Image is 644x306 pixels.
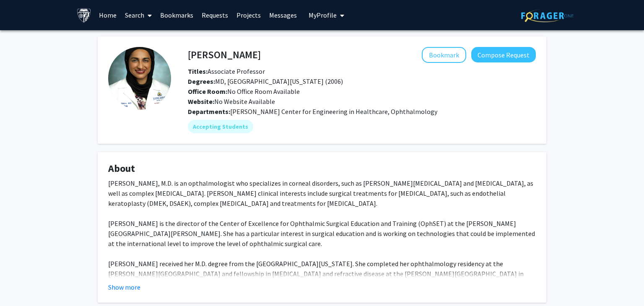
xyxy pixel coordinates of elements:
[232,0,265,30] a: Projects
[422,47,466,63] button: Add Shameema Sikder to Bookmarks
[121,0,156,30] a: Search
[188,107,230,116] b: Departments:
[156,0,197,30] a: Bookmarks
[188,87,227,96] b: Office Room:
[521,9,574,22] img: ForagerOne Logo
[108,47,171,110] img: Profile Picture
[265,0,301,30] a: Messages
[188,97,214,106] b: Website:
[188,87,300,96] span: No Office Room Available
[77,8,91,23] img: Johns Hopkins University Logo
[108,163,536,175] h4: About
[95,0,121,30] a: Home
[471,47,536,62] button: Compose Request to Shameema Sikder
[188,120,253,133] mat-chip: Accepting Students
[309,11,337,19] span: My Profile
[108,282,140,292] button: Show more
[230,107,437,116] span: [PERSON_NAME] Center for Engineering in Healthcare, Ophthalmology
[188,67,265,75] span: Associate Professor
[188,47,261,62] h4: [PERSON_NAME]
[188,67,208,75] b: Titles:
[188,97,275,106] span: No Website Available
[188,77,215,86] b: Degrees:
[197,0,232,30] a: Requests
[188,77,343,86] span: MD, [GEOGRAPHIC_DATA][US_STATE] (2006)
